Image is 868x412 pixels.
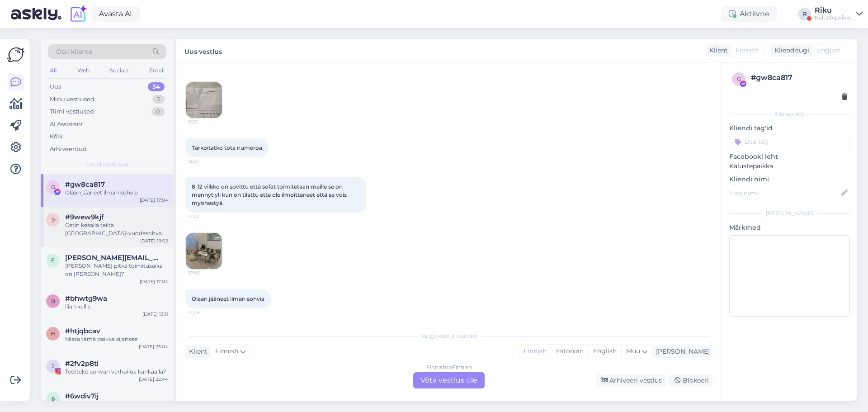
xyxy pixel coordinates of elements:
[108,65,130,76] div: Socials
[91,6,140,22] a: Avasta AI
[215,346,238,356] span: Finnish
[65,368,168,376] div: Teettekö sohvan verhoilua kankaalla?
[669,374,712,387] div: Blokeeri
[815,7,853,14] div: Riku
[771,46,809,55] div: Klienditugi
[51,257,55,264] span: e
[815,7,863,21] a: RikuKalustepaikka
[186,233,222,269] img: Attachment
[413,372,485,388] div: Võta vestlus üle
[192,144,262,151] span: Tarkoitatko tota numeroa
[751,72,847,83] div: # gw8ca817
[142,311,168,317] div: [DATE] 13:11
[65,335,168,343] div: Missä tämä paikka sijaitsee
[652,347,710,356] div: [PERSON_NAME]
[50,120,83,129] div: AI Assistent
[50,82,61,91] div: Uus
[730,188,840,198] input: Lisa nimi
[189,270,222,276] span: 17:03
[75,65,91,76] div: Web
[65,392,99,400] span: #6wdiv7ij
[50,107,94,116] div: Tiimi vestlused
[815,14,853,21] div: Kalustepaikka
[185,332,712,340] div: Valige keel ja vastake
[729,209,850,218] div: [PERSON_NAME]
[65,254,159,262] span: elina.anttikoski@hotmail.com
[148,82,165,91] div: 34
[188,158,222,165] span: 16:31
[817,46,840,55] span: English
[192,183,348,206] span: 8-12 viikko on sovittu että sofat toimitetaan meille se on mennyt yli kun on tilattu ette ole ilm...
[188,213,222,220] span: 17:02
[65,303,168,311] div: liian kallis
[7,46,24,63] img: Askly Logo
[729,223,850,232] p: Märkmed
[65,294,107,303] span: #bhwtg9wa
[56,47,92,57] span: Otsi kliente
[722,6,777,22] div: Aktiivne
[184,44,222,57] label: Uus vestlus
[185,347,208,356] div: Klient
[519,345,551,358] div: Finnish
[186,82,222,118] img: Attachment
[736,46,759,55] span: Finnish
[65,262,168,278] div: [PERSON_NAME] pitkä toimitusaika on [PERSON_NAME]?
[140,197,168,204] div: [DATE] 17:04
[626,347,640,355] span: Muu
[192,295,264,302] span: Olaan jääneet ilman sohvia
[51,298,55,304] span: b
[706,46,728,55] div: Klient
[729,161,850,171] p: Kalustepaikka
[50,95,94,104] div: Minu vestlused
[737,76,741,82] span: g
[588,345,621,358] div: English
[52,363,55,369] span: 2
[51,330,55,337] span: h
[596,374,665,387] div: Arhiveeri vestlus
[65,213,104,221] span: #9wew9kjf
[551,345,588,358] div: Estonian
[188,309,222,316] span: 17:04
[48,65,58,76] div: All
[729,175,850,184] p: Kliendi nimi
[50,132,63,141] div: Kõik
[798,8,811,20] div: R
[139,343,168,350] div: [DATE] 23:04
[65,360,99,368] span: #2fv2p8ti
[140,278,168,285] div: [DATE] 17:04
[151,107,165,116] div: 0
[52,216,55,223] span: 9
[729,135,850,148] input: Lisa tag
[147,65,166,76] div: Email
[65,189,168,197] div: Olaan jääneet ilman sohvia
[65,221,168,237] div: Ostin kesällä teiltä [GEOGRAPHIC_DATA]-vuodesohvan. Toimittajilta puuttui silloin kokoamisohjeet ...
[729,123,850,133] p: Kliendi tag'id
[189,118,222,125] span: 16:31
[729,110,850,118] div: Kliendi info
[50,145,87,154] div: Arhiveeritud
[65,180,105,189] span: #gw8ca817
[152,95,165,104] div: 3
[51,184,55,190] span: g
[426,363,472,371] div: Finnish to Finnish
[69,5,88,24] img: explore-ai
[52,395,55,402] span: 6
[86,161,128,169] span: Uued vestlused
[729,152,850,161] p: Facebooki leht
[140,237,168,244] div: [DATE] 19:02
[139,376,168,383] div: [DATE] 22:44
[65,327,100,335] span: #htjqbcav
